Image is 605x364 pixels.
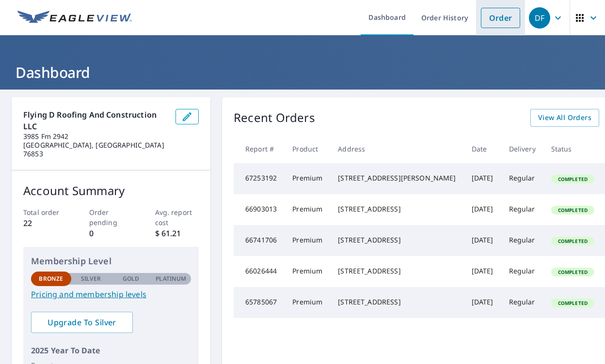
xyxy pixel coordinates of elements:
td: [DATE] [464,256,501,287]
td: Premium [285,163,330,194]
th: Product [285,135,330,163]
h1: Dashboard [12,62,593,82]
span: Completed [552,176,593,182]
p: 0 [89,227,133,239]
span: Completed [552,238,593,244]
td: Premium [285,194,330,225]
td: Regular [501,256,543,287]
td: [DATE] [464,163,501,194]
p: Total order [23,207,67,217]
span: View All Orders [538,112,591,124]
a: Pricing and membership levels [31,288,191,300]
div: DF [529,7,550,29]
td: Premium [285,225,330,256]
td: [DATE] [464,287,501,318]
td: Premium [285,256,330,287]
th: Date [464,135,501,163]
td: Premium [285,287,330,318]
td: [DATE] [464,194,501,225]
span: Completed [552,207,593,213]
p: Platinum [156,274,186,283]
td: Regular [501,194,543,225]
span: Completed [552,269,593,275]
td: Regular [501,225,543,256]
th: Status [543,135,602,163]
div: [STREET_ADDRESS] [338,235,456,245]
th: Address [330,135,463,163]
td: 65785067 [234,287,285,318]
p: Gold [123,274,139,283]
p: Recent Orders [234,109,315,127]
p: Flying D Roofing and Construction LLC [23,109,168,132]
td: 66741706 [234,225,285,256]
td: Regular [501,287,543,318]
td: 66026444 [234,256,285,287]
td: 66903013 [234,194,285,225]
a: Upgrade To Silver [31,312,133,333]
p: [GEOGRAPHIC_DATA], [GEOGRAPHIC_DATA] 76853 [23,141,168,158]
th: Report # [234,135,285,163]
span: Completed [552,300,593,306]
div: [STREET_ADDRESS] [338,266,456,276]
div: [STREET_ADDRESS][PERSON_NAME] [338,173,456,183]
span: Upgrade To Silver [39,317,125,328]
p: Avg. report cost [155,207,199,227]
td: Regular [501,163,543,194]
div: [STREET_ADDRESS] [338,297,456,307]
p: Silver [81,274,101,283]
p: 22 [23,217,67,229]
p: 3985 Fm 2942 [23,132,168,141]
p: 2025 Year To Date [31,345,191,356]
img: EV Logo [17,11,132,25]
p: Bronze [39,274,63,283]
div: [STREET_ADDRESS] [338,204,456,214]
td: [DATE] [464,225,501,256]
p: Membership Level [31,255,191,268]
p: $ 61.21 [155,227,199,239]
td: 67253192 [234,163,285,194]
a: Order [481,8,520,28]
p: Account Summary [23,182,199,199]
th: Delivery [501,135,543,163]
p: Order pending [89,207,133,227]
a: View All Orders [530,109,599,127]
